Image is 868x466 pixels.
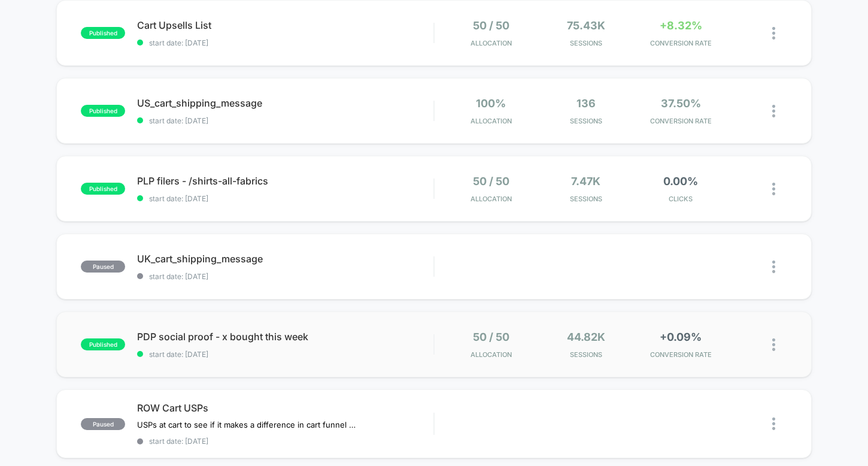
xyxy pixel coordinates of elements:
span: start date: [DATE] [137,116,433,125]
span: CONVERSION RATE [636,117,726,125]
span: Sessions [541,195,630,203]
span: Allocation [471,350,512,359]
img: close [772,105,775,117]
span: start date: [DATE] [137,194,433,203]
img: close [772,338,775,351]
span: 37.50% [661,97,701,110]
span: US_cart_shipping_message [137,97,433,109]
span: published [81,27,125,39]
span: CLICKS [636,195,726,203]
span: PDP social proof - x bought this week [137,331,433,343]
span: ROW Cart USPs [137,402,433,414]
span: 50 / 50 [473,331,509,343]
span: 7.47k [571,175,600,187]
span: start date: [DATE] [137,350,433,359]
span: Allocation [471,195,512,203]
span: PLP filers - /shirts-all-fabrics [137,175,433,187]
span: start date: [DATE] [137,272,433,281]
span: 50 / 50 [473,19,509,32]
span: Allocation [471,117,512,125]
img: close [772,261,775,273]
span: Sessions [541,117,630,125]
span: 136 [576,97,596,110]
img: close [772,417,775,430]
span: Cart Upsells List [137,19,433,31]
span: USPs at cart to see if it makes a difference in cart funnel drop-off﻿have the option to add links... [137,420,359,429]
span: 50 / 50 [473,175,509,187]
span: start date: [DATE] [137,38,433,47]
span: 100% [476,97,506,110]
span: +0.09% [660,331,702,343]
span: published [81,183,125,195]
img: close [772,27,775,40]
span: published [81,338,125,350]
span: start date: [DATE] [137,437,433,446]
span: 0.00% [663,175,698,187]
span: CONVERSION RATE [636,350,726,359]
span: UK_cart_shipping_message [137,253,433,265]
span: Sessions [541,39,630,47]
span: +8.32% [660,19,702,32]
span: published [81,105,125,117]
img: close [772,183,775,195]
span: CONVERSION RATE [636,39,726,47]
span: paused [81,418,125,430]
span: paused [81,261,125,273]
span: Sessions [541,350,630,359]
span: Allocation [471,39,512,47]
span: 44.82k [567,331,605,343]
span: 75.43k [567,19,605,32]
